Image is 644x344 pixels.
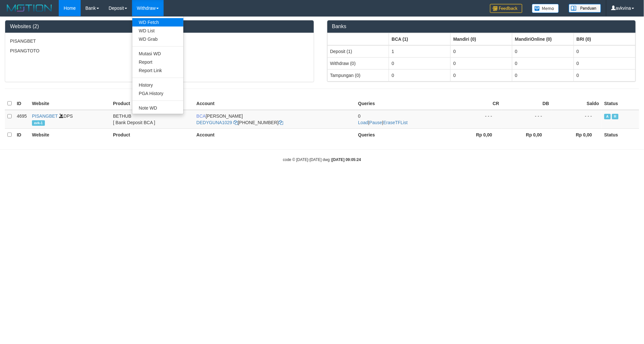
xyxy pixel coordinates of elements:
th: Product [110,97,194,110]
th: Group: activate to sort column ascending [574,33,636,45]
td: Withdraw (0) [327,57,389,69]
p: PISANGTOTO [10,48,309,54]
a: WD Fetch [132,18,183,27]
p: PISANGBET [10,38,309,44]
a: PGA History [132,89,183,98]
h3: Banks [332,24,631,29]
a: Report [132,58,183,66]
td: Tampungan (0) [327,69,389,81]
a: WD Grab [132,35,183,43]
a: Copy DEDYGUNA1029 to clipboard [233,120,238,125]
th: CR [452,97,502,110]
th: Status [602,128,639,141]
td: 0 [389,57,451,69]
a: PISANGBET [32,113,58,119]
td: - - - [552,110,602,129]
img: panduan.png [569,4,601,13]
th: Account [194,97,356,110]
a: Report Link [132,66,183,75]
th: Saldo [552,97,602,110]
td: BETHUB [ Bank Deposit BCA ] [110,110,194,129]
a: Load [358,120,368,125]
a: DEDYGUNA1029 [197,120,232,125]
th: DB [502,97,552,110]
a: Pause [369,120,382,125]
h3: Websites (2) [10,24,309,29]
th: Group: activate to sort column ascending [451,33,512,45]
img: MOTION_logo.png [5,3,54,13]
th: Website [29,128,110,141]
th: Account [194,128,356,141]
th: ID [14,128,29,141]
th: Queries [355,128,452,141]
span: | | [358,113,408,125]
td: DPS [29,110,110,129]
td: 0 [451,69,512,81]
th: Website [29,97,110,110]
th: Group: activate to sort column ascending [512,33,574,45]
td: 0 [574,45,636,58]
td: 0 [389,69,451,81]
td: - - - [452,110,502,129]
th: Rp 0,00 [452,128,502,141]
a: EraseTFList [383,120,408,125]
td: 0 [451,57,512,69]
a: Copy 7985845158 to clipboard [279,120,283,125]
th: Rp 0,00 [552,128,602,141]
span: BCA [197,113,206,119]
strong: [DATE] 09:05:24 [332,157,361,162]
span: avk-1 [32,120,45,126]
td: 1 [389,45,451,58]
th: Group: activate to sort column ascending [327,33,389,45]
span: 0 [358,113,361,119]
td: - - - [502,110,552,129]
a: Note WD [132,104,183,112]
th: Queries [355,97,452,110]
th: Status [602,97,639,110]
th: ID [14,97,29,110]
span: Active [604,114,611,119]
td: 0 [574,57,636,69]
img: Button%20Memo.svg [532,4,559,13]
th: Product [110,128,194,141]
td: 0 [574,69,636,81]
img: Feedback.jpg [490,4,522,13]
td: 0 [512,69,574,81]
small: code © [DATE]-[DATE] dwg | [283,157,361,162]
th: Group: activate to sort column ascending [389,33,451,45]
th: Rp 0,00 [502,128,552,141]
td: 0 [451,45,512,58]
a: WD List [132,27,183,35]
td: 0 [512,45,574,58]
span: Running [612,114,618,119]
a: Mutasi WD [132,49,183,58]
a: History [132,81,183,89]
td: 4695 [14,110,29,129]
td: 0 [512,57,574,69]
td: Deposit (1) [327,45,389,58]
td: [PERSON_NAME] [PHONE_NUMBER] [194,110,356,129]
